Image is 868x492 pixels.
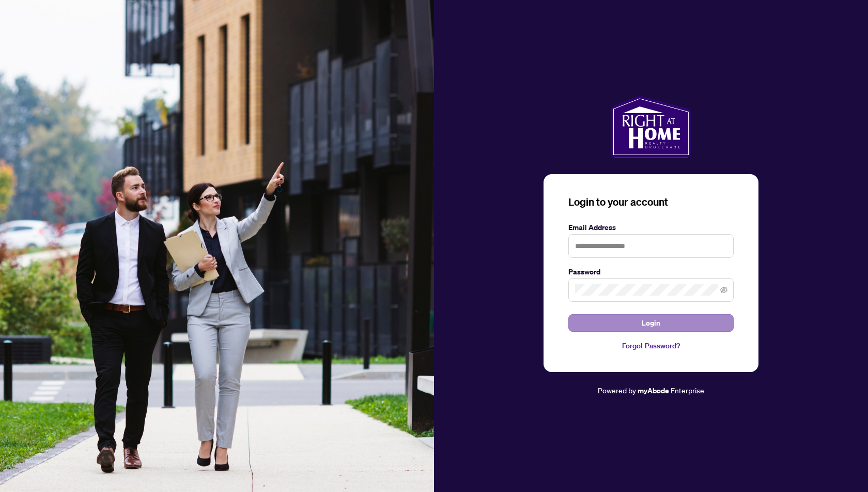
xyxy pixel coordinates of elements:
button: Login [568,314,734,332]
span: Powered by [598,386,636,395]
label: Email Address [568,222,734,233]
span: eye-invisible [720,286,727,294]
h3: Login to your account [568,195,734,209]
img: ma-logo [611,96,691,158]
a: myAbode [638,385,669,396]
span: Enterprise [671,386,704,395]
a: Forgot Password? [568,340,734,351]
span: Login [642,315,660,331]
label: Password [568,266,734,278]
